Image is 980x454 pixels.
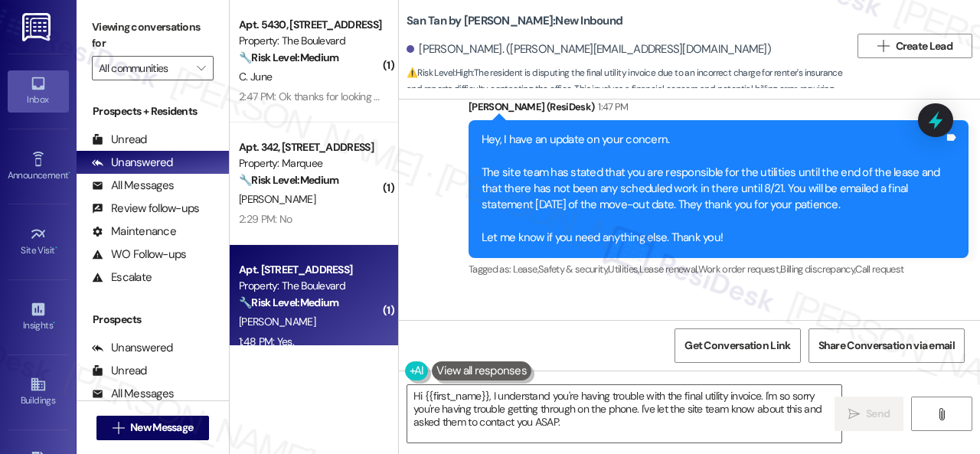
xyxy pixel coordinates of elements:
[239,17,381,33] div: Apt. 5430, [STREET_ADDRESS]
[239,51,338,64] strong: 🔧 Risk Level: Medium
[808,328,965,363] button: Share Conversation via email
[639,263,698,276] span: Lease renewal ,
[698,263,781,276] span: Work order request ,
[239,335,294,348] div: 1:48 PM: Yes.
[538,263,608,276] span: Safety & security ,
[8,371,69,413] a: Buildings
[92,178,174,194] div: All Messages
[197,62,205,74] i: 
[239,262,381,278] div: Apt. [STREET_ADDRESS]
[877,40,889,52] i: 
[68,168,70,178] span: •
[407,385,841,443] textarea: Hi {{first_name}}, I understand you're having trouble with the final utility invoice. I'm so sorr...
[92,201,199,217] div: Review follow-ups
[92,224,176,240] div: Maintenance
[239,139,381,155] div: Apt. 342, [STREET_ADDRESS]
[407,67,472,79] strong: ⚠️ Risk Level: High
[77,312,229,328] div: Prospects
[239,70,272,83] span: C. June
[594,99,628,115] div: 1:47 PM
[239,278,381,294] div: Property: The Boulevard
[239,173,338,187] strong: 🔧 Risk Level: Medium
[92,269,152,286] div: Escalate
[92,386,174,402] div: All Messages
[866,406,890,422] span: Send
[818,338,955,354] span: Share Conversation via email
[936,408,947,420] i: 
[92,155,173,171] div: Unanswered
[896,38,952,54] span: Create Lead
[8,221,69,263] a: Site Visit •
[8,70,69,112] a: Inbox
[513,263,538,276] span: Lease ,
[77,103,229,119] div: Prospects + Residents
[22,13,54,41] img: ResiDesk Logo
[469,99,969,120] div: [PERSON_NAME] (ResiDesk)
[92,132,147,148] div: Unread
[96,416,210,440] button: New Message
[608,263,639,276] span: Utilities ,
[92,15,214,56] label: Viewing conversations for
[407,41,771,57] div: [PERSON_NAME]. ([PERSON_NAME][EMAIL_ADDRESS][DOMAIN_NAME])
[848,408,860,420] i: 
[92,363,147,379] div: Unread
[780,263,855,276] span: Billing discrepancy ,
[857,34,972,58] button: Create Lead
[92,247,186,263] div: WO Follow-ups
[482,132,944,247] div: Hey, I have an update on your concern. The site team has stated that you are responsible for the ...
[239,315,315,328] span: [PERSON_NAME]
[53,318,55,328] span: •
[407,13,622,29] b: San Tan by [PERSON_NAME]: New Inbound
[239,155,381,171] div: Property: Marquee
[855,263,903,276] span: Call request
[239,192,315,206] span: [PERSON_NAME]
[8,296,69,338] a: Insights •
[407,65,850,114] span: : The resident is disputing the final utility invoice due to an incorrect charge for renter's ins...
[675,328,800,363] button: Get Conversation Link
[684,338,790,354] span: Get Conversation Link
[130,420,193,436] span: New Message
[92,340,173,356] div: Unanswered
[239,296,338,309] strong: 🔧 Risk Level: Medium
[239,212,292,226] div: 2:29 PM: No
[239,33,381,49] div: Property: The Boulevard
[113,422,124,434] i: 
[835,397,903,431] button: Send
[469,258,969,280] div: Tagged as:
[99,56,189,80] input: All communities
[239,90,435,103] div: 2:47 PM: Ok thanks for looking into this again
[55,243,57,253] span: •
